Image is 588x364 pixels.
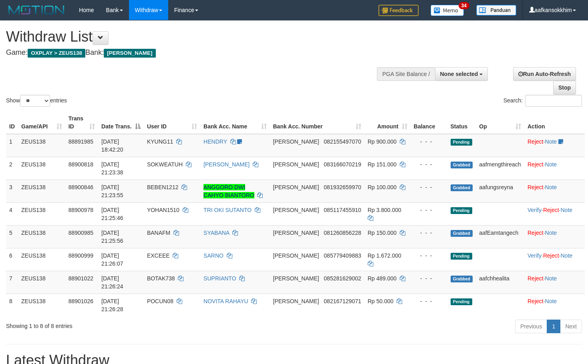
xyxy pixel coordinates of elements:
h1: Withdraw List [6,29,384,45]
th: Op: activate to sort column ascending [476,111,524,134]
td: ZEUS138 [18,202,65,225]
a: Reject [543,207,559,213]
img: Feedback.jpg [379,5,419,16]
span: Copy 081932659970 to clipboard [324,184,361,190]
th: Game/API: activate to sort column ascending [18,111,65,134]
a: SUPRIANTO [203,275,236,282]
span: Rp 150.000 [368,230,397,236]
a: Note [545,138,557,145]
td: · [524,225,585,248]
span: Copy 083166070219 to clipboard [324,161,361,168]
span: [DATE] 21:25:46 [101,207,123,221]
img: MOTION_logo.png [6,4,67,16]
img: panduan.png [476,5,516,16]
a: Reject [528,275,544,282]
select: Showentries [20,95,50,107]
a: SARNO [203,252,224,259]
td: ZEUS138 [18,294,65,316]
div: - - - [414,138,444,146]
td: ZEUS138 [18,248,65,271]
th: Bank Acc. Number: activate to sort column ascending [270,111,364,134]
th: Date Trans.: activate to sort column descending [98,111,144,134]
button: None selected [435,67,488,81]
h4: Game: Bank: [6,49,384,57]
span: Copy 082155497070 to clipboard [324,138,361,145]
span: OXPLAY > ZEUS138 [28,49,85,58]
span: [PERSON_NAME] [273,230,319,236]
span: [PERSON_NAME] [273,207,319,213]
span: 88901022 [68,275,93,282]
span: 88901026 [68,298,93,304]
span: Grabbed [451,276,473,282]
div: - - - [414,274,444,282]
td: ZEUS138 [18,134,65,157]
td: aafEamtangech [476,225,524,248]
span: Pending [451,253,472,260]
span: BOTAK738 [147,275,175,282]
span: [PERSON_NAME] [273,298,319,304]
td: ZEUS138 [18,180,65,202]
a: Reject [528,161,544,168]
a: Reject [528,298,544,304]
a: Reject [528,138,544,145]
span: [PERSON_NAME] [273,161,319,168]
td: · [524,157,585,180]
span: YOHAN1510 [147,207,179,213]
a: Note [545,161,557,168]
th: User ID: activate to sort column ascending [144,111,200,134]
span: Pending [451,298,472,305]
span: Pending [451,207,472,214]
a: NOVITA RAHAYU [203,298,248,304]
a: Note [545,230,557,236]
td: · [524,134,585,157]
th: Status [447,111,476,134]
span: 88900999 [68,252,93,259]
span: 88891985 [68,138,93,145]
a: Next [560,320,582,333]
span: 88900985 [68,230,93,236]
div: - - - [414,229,444,237]
span: SOKWEATUH [147,161,183,168]
td: · [524,294,585,316]
span: BANAFM [147,230,170,236]
a: Reject [543,252,559,259]
a: [PERSON_NAME] [203,161,250,168]
td: ZEUS138 [18,271,65,294]
span: [PERSON_NAME] [104,49,155,58]
img: Button%20Memo.svg [431,5,464,16]
a: Note [545,184,557,190]
span: [DATE] 21:26:28 [101,298,123,312]
a: Note [560,207,572,213]
td: 2 [6,157,18,180]
span: [PERSON_NAME] [273,138,319,145]
label: Show entries [6,95,67,107]
span: Grabbed [451,230,473,237]
span: Rp 50.000 [368,298,394,304]
span: Rp 1.672.000 [368,252,401,259]
th: Bank Acc. Name: activate to sort column ascending [200,111,270,134]
span: POCUN08 [147,298,173,304]
a: Stop [553,81,576,94]
a: Verify [528,207,542,213]
td: ZEUS138 [18,225,65,248]
a: Note [545,275,557,282]
a: Reject [528,184,544,190]
span: Grabbed [451,162,473,168]
span: [DATE] 21:23:55 [101,184,123,198]
a: Previous [515,320,547,333]
td: 4 [6,202,18,225]
td: 7 [6,271,18,294]
th: Balance [411,111,447,134]
span: Rp 100.000 [368,184,397,190]
td: ZEUS138 [18,157,65,180]
span: BEBEN1212 [147,184,179,190]
div: - - - [414,183,444,191]
label: Search: [503,95,582,107]
td: · · [524,248,585,271]
td: · · [524,202,585,225]
span: [PERSON_NAME] [273,275,319,282]
div: Showing 1 to 8 of 8 entries [6,319,239,330]
input: Search: [525,95,582,107]
span: 88900818 [68,161,93,168]
a: Verify [528,252,542,259]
